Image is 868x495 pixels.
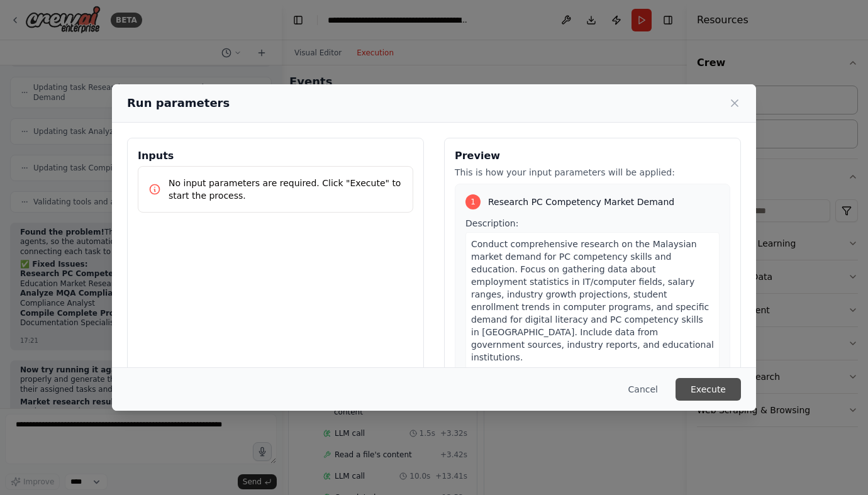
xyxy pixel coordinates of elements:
[618,378,668,401] button: Cancel
[488,196,674,208] span: Research PC Competency Market Demand
[138,148,413,164] h3: Inputs
[455,166,730,179] p: This is how your input parameters will be applied:
[127,94,230,112] h2: Run parameters
[471,239,714,362] span: Conduct comprehensive research on the Malaysian market demand for PC competency skills and educat...
[465,218,518,228] span: Description:
[169,177,403,202] p: No input parameters are required. Click "Execute" to start the process.
[455,148,730,164] h3: Preview
[676,378,741,401] button: Execute
[465,194,481,209] div: 1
